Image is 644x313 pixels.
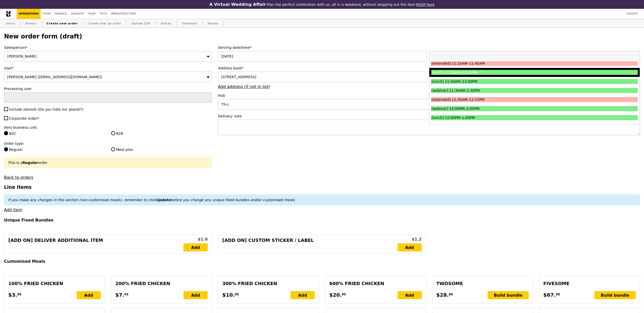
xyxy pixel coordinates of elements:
[4,218,640,222] h4: Unique Fixed Bundles
[7,54,37,58] span: [PERSON_NAME]
[4,131,105,136] label: B2C
[4,33,640,40] h2: New order form (draft)
[8,198,295,202] em: If you make any changes in this section (non-customised meals), remember to click before you chan...
[449,292,453,296] span: 00
[218,45,640,50] label: Serving date/time*
[222,237,397,251] div: [Add on] Custom Sticker / Label
[53,9,69,19] a: Finance
[431,79,586,84] div: [lunch] 11:30AM–12:00PM
[77,291,101,299] div: Add
[4,259,640,264] h4: Customised Meals
[6,11,11,17] img: Grain logo
[222,280,315,287] div: 300% Fried Chicken
[329,280,422,287] div: 600% Fried Chicken
[183,291,208,299] div: Add
[4,147,8,151] input: Regular
[431,70,586,75] div: [lunch] 11:30AM–12:30PM
[8,237,183,251] div: [Add on] Deliver Additional Item
[109,9,138,19] a: Infrastructure
[9,107,83,111] span: Include utensils (Do you hate our planet?)
[218,114,640,119] label: Delivery note
[183,243,208,251] a: Add
[17,292,21,296] span: 95
[624,9,640,19] a: Logout
[45,19,80,28] a: Create new order
[156,198,170,202] b: Update
[98,9,109,19] a: Tech
[8,291,17,299] span: $3.
[235,292,239,296] span: 95
[342,292,346,296] span: 95
[218,66,640,71] label: Address book*
[4,147,105,152] label: Regular
[111,147,115,151] input: Meal plan
[111,147,212,152] label: Meal plan
[436,280,529,287] div: Twosome
[4,66,212,71] label: User*
[111,131,212,136] label: B2B
[8,280,101,287] div: 100% Fried Chicken
[4,116,8,120] input: Corporate order?
[86,9,98,19] a: Team
[124,292,128,296] span: 45
[221,75,256,79] span: [STREET_ADDRESS]
[209,2,266,7] h3: A Virtual Wedding Affair
[17,9,41,19] a: Operations
[329,291,342,299] span: $20.
[4,125,212,130] label: Xero business unit:
[291,291,315,299] div: Add
[177,2,467,7] div: Plan the perfect celebration with us, all in a weekend, without stepping out the door.
[86,19,123,28] a: Create new 3p order
[543,291,556,299] span: $67.
[4,107,8,111] input: Include utensils (Do you hate our planet?)
[218,93,640,98] label: Hub
[221,102,229,106] span: TS-L
[4,185,640,190] h3: Line items
[4,45,212,50] label: Salesperson*
[115,291,124,299] span: $7.
[398,236,422,242] div: $1.2
[115,280,208,287] div: 200% Fried Chicken
[416,3,435,7] a: RSVP here
[130,19,152,28] a: Upload CSV
[69,9,86,19] a: Growth
[206,19,221,28] a: Shouts
[8,160,208,165] div: This is a order.
[436,291,449,299] span: $28.
[41,9,53,19] a: Food
[4,86,212,91] label: Processing user
[23,19,38,28] a: Orders
[4,141,212,146] label: Order type:
[431,61,586,66] div: [extended] 11:15AM–11:45AM
[4,131,8,135] input: B2C
[4,19,17,28] a: Users
[4,207,22,212] a: Add item
[431,88,586,93] div: [webinar] 11:30AM–1:30PM
[488,291,529,299] div: Build bundle
[222,291,235,299] span: $10.
[398,291,422,299] div: Add
[594,291,636,299] div: Build bundle
[183,236,208,242] div: $1.0
[431,106,586,111] div: [webinar] 12:00PM–2:00PM
[431,97,586,102] div: [extended] 11:45AM–12:15PM
[398,243,422,251] a: Add
[7,75,102,79] span: [PERSON_NAME] ([EMAIL_ADDRESS][DOMAIN_NAME])
[4,175,33,180] a: Back to orders
[556,292,560,296] span: 50
[111,131,115,135] input: B2B
[180,19,199,28] a: Timeslots
[9,116,39,120] span: Corporate order?
[431,115,586,120] div: [lunch] 12:00PM–1:00PM
[218,51,427,62] input: Serving date
[22,161,38,165] b: Regular
[159,19,173,28] a: Stocks
[218,84,270,89] a: Add address (if not in list)
[543,280,636,287] div: Fivesome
